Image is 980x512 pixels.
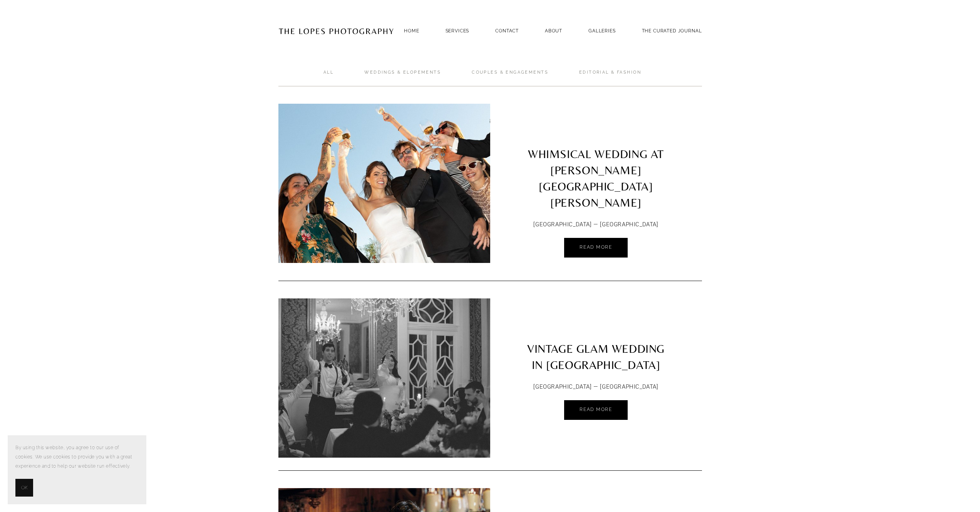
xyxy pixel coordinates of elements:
a: Couples & ENGAGEMENTS [472,69,548,86]
a: Read More [564,400,627,420]
img: VINTAGE GLAM WEDDING IN LISBON [272,298,496,458]
p: By using this website, you agree to our use of cookies. We use cookies to provide you with a grea... [15,443,139,471]
button: OK [15,479,33,497]
img: Portugal Wedding Photographer | The Lopes Photography [278,12,394,50]
a: VINTAGE GLAM WEDDING IN [GEOGRAPHIC_DATA] [490,298,702,377]
p: [GEOGRAPHIC_DATA] — [GEOGRAPHIC_DATA] [516,382,676,392]
span: Read More [580,244,612,250]
a: Weddings & Elopements [364,69,441,86]
a: SERVICES [446,28,469,34]
a: WHIMSICAL WEDDING AT [PERSON_NAME][GEOGRAPHIC_DATA][PERSON_NAME] [490,104,702,215]
span: Read More [580,407,612,412]
p: [GEOGRAPHIC_DATA] — [GEOGRAPHIC_DATA] [516,219,676,230]
a: Read More [564,238,627,258]
a: Contact [495,25,519,36]
a: Editorial & Fashion [579,69,641,86]
a: THE CURATED JOURNAL [642,25,702,36]
a: Home [404,25,419,36]
section: Cookie banner [8,435,146,504]
a: ALL [323,69,333,86]
a: GALLERIES [588,25,616,36]
a: ABOUT [545,25,562,36]
img: WHIMSICAL WEDDING AT PALÁCIO DE TANCOS LISBON [265,104,504,263]
span: OK [21,483,27,492]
